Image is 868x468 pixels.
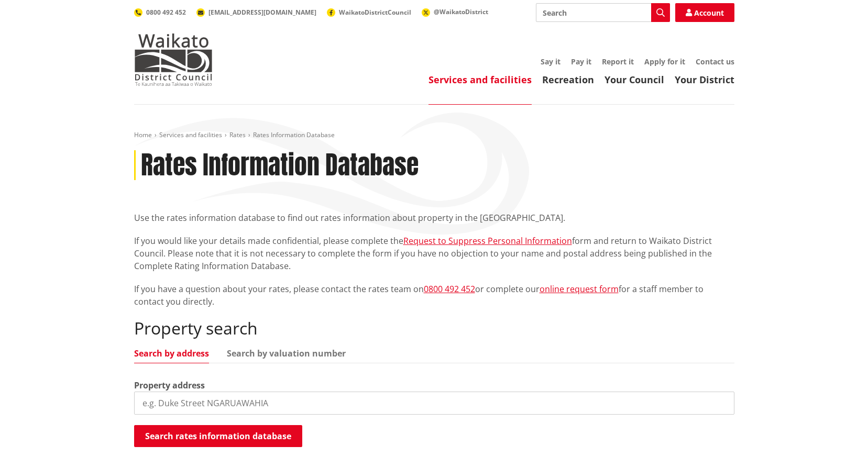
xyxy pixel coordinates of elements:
[159,130,222,139] a: Services and facilities
[644,57,685,66] a: Apply for it
[134,283,734,308] p: If you have a question about your rates, please contact the rates team on or complete our for a s...
[208,8,316,17] span: [EMAIL_ADDRESS][DOMAIN_NAME]
[134,392,734,415] input: e.g. Duke Street NGARUAWAHIA
[428,73,532,86] a: Services and facilities
[403,235,572,247] a: Request to Suppress Personal Information
[141,150,419,181] h1: Rates Information Database
[146,8,186,17] span: 0800 492 452
[134,8,186,17] a: 0800 492 452
[542,73,594,86] a: Recreation
[134,379,205,392] label: Property address
[134,425,302,447] button: Search rates information database
[134,34,213,86] img: Waikato District Council - Te Kaunihera aa Takiwaa o Waikato
[540,283,619,295] a: online request form
[696,57,734,66] a: Contact us
[424,283,475,295] a: 0800 492 452
[229,130,246,139] a: Rates
[327,8,411,17] a: WaikatoDistrictCouncil
[675,73,734,86] a: Your District
[227,349,346,358] a: Search by valuation number
[571,57,591,66] a: Pay it
[134,235,734,272] p: If you would like your details made confidential, please complete the form and return to Waikato ...
[134,318,734,338] h2: Property search
[134,349,209,358] a: Search by address
[422,7,488,16] a: @WaikatoDistrict
[675,3,734,22] a: Account
[541,57,561,66] a: Say it
[602,57,634,66] a: Report it
[134,211,734,224] p: Use the rates information database to find out rates information about property in the [GEOGRAPHI...
[134,130,152,139] a: Home
[434,7,488,16] span: @WaikatoDistrict
[253,130,335,139] span: Rates Information Database
[196,8,316,17] a: [EMAIL_ADDRESS][DOMAIN_NAME]
[339,8,411,17] span: WaikatoDistrictCouncil
[605,73,664,86] a: Your Council
[134,131,734,140] nav: breadcrumb
[536,3,670,22] input: Search input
